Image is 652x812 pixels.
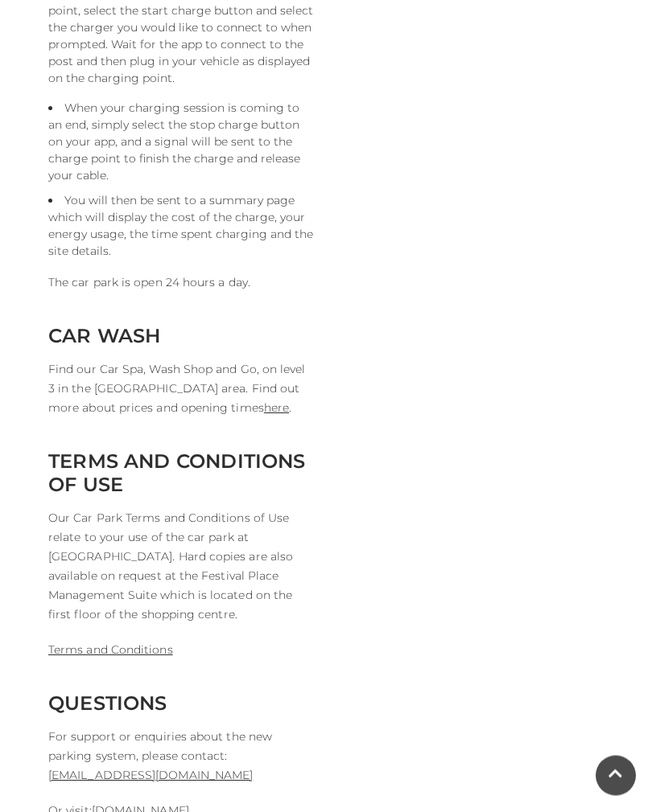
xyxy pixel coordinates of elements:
[48,193,314,260] li: You will then be sent to a summary page which will display the cost of the charge, your energy us...
[48,509,314,625] p: Our Car Park Terms and Conditions of Use relate to your use of the car park at [GEOGRAPHIC_DATA]....
[48,273,314,293] p: The car park is open 24 hours a day.
[48,643,173,658] a: Terms and Conditions
[48,360,314,418] p: Find our Car Spa, Wash Shop and Go, on level 3 in the [GEOGRAPHIC_DATA] area. Find out more about...
[48,325,314,348] h2: CAR WASH
[48,769,253,783] a: [EMAIL_ADDRESS][DOMAIN_NAME]
[48,100,314,185] li: When your charging session is coming to an end, simply select the stop charge button on your app,...
[48,692,314,716] h2: QUESTIONS
[48,450,314,497] h2: TERMS AND CONDITIONS OF USE
[48,728,314,785] p: For support or enquiries about the new parking system, please contact:
[264,401,289,416] a: here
